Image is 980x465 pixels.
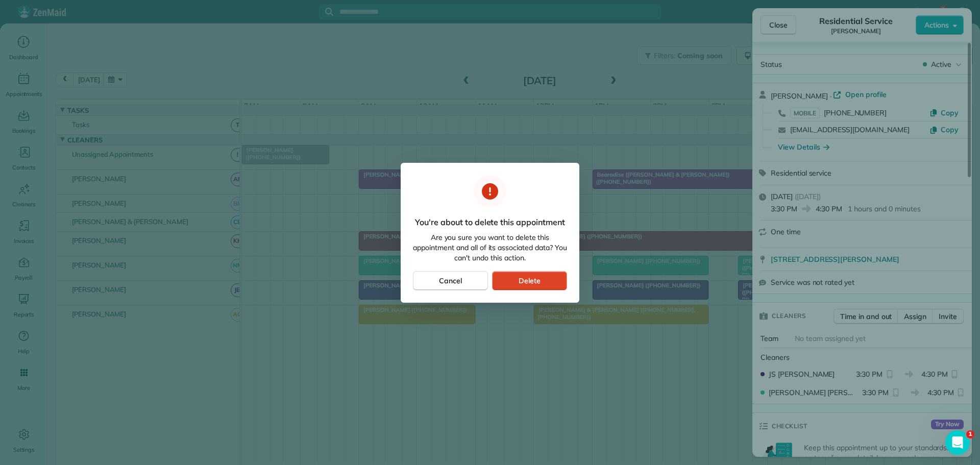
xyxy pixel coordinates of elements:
button: Delete [492,271,567,290]
span: Are you sure you want to delete this appointment and all of its associated data? You can't undo t... [413,232,567,263]
span: Delete [519,276,541,286]
span: 1 [966,430,974,438]
span: Cancel [439,276,462,286]
button: Cancel [413,271,488,290]
iframe: Intercom live chat [945,430,970,455]
span: You're about to delete this appointment [415,216,565,228]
